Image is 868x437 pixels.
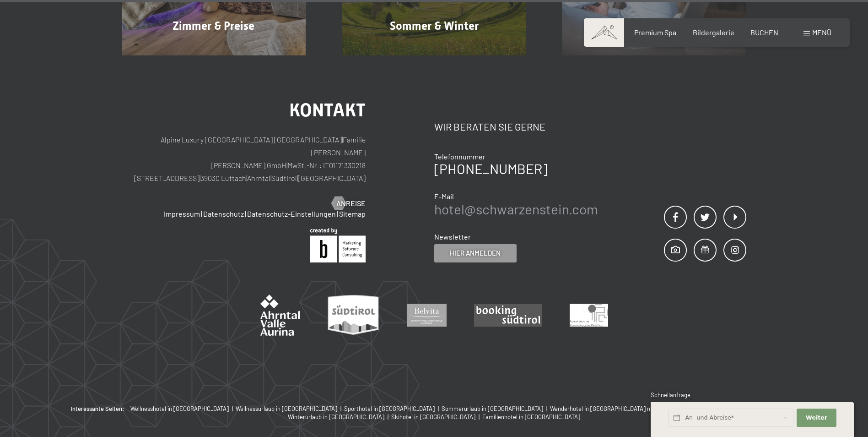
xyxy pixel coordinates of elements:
[344,404,442,413] a: Sporthotel in [GEOGRAPHIC_DATA] |
[339,209,366,218] a: Sitemap
[434,192,454,201] span: E-Mail
[482,413,580,421] a: Familienhotel in [GEOGRAPHIC_DATA]
[434,120,545,132] span: Wir beraten Sie gerne
[477,413,482,421] span: |
[297,174,298,182] span: |
[201,209,202,218] span: |
[230,405,236,412] span: |
[434,160,547,177] a: [PHONE_NUMBER]
[634,28,676,37] a: Premium Spa
[173,19,254,33] span: Zimmer & Preise
[693,28,734,37] a: Bildergalerie
[286,161,287,169] span: |
[434,152,485,161] span: Telefonnummer
[450,248,501,258] span: Hier anmelden
[391,413,482,421] a: Skihotel in [GEOGRAPHIC_DATA] |
[246,174,247,182] span: |
[236,404,344,413] a: Wellnessurlaub in [GEOGRAPHIC_DATA] |
[550,404,690,413] a: Wanderhotel in [GEOGRAPHIC_DATA] mit 4 Sternen |
[130,404,236,413] a: Wellnesshotel in [GEOGRAPHIC_DATA] |
[342,135,343,144] span: |
[332,198,366,208] a: Anreise
[71,404,124,413] b: Interessante Seiten:
[288,413,384,421] span: Winterurlaub in [GEOGRAPHIC_DATA]
[434,232,471,241] span: Newsletter
[436,405,442,412] span: |
[122,133,366,185] p: Alpine Luxury [GEOGRAPHIC_DATA] [GEOGRAPHIC_DATA] Familie [PERSON_NAME] [PERSON_NAME] GmbH MwSt.-...
[199,174,200,182] span: |
[545,405,550,412] span: |
[550,405,683,412] span: Wanderhotel in [GEOGRAPHIC_DATA] mit 4 Sternen
[247,209,336,218] a: Datenschutz-Einstellungen
[288,413,391,421] a: Winterurlaub in [GEOGRAPHIC_DATA] |
[289,99,366,121] span: Kontakt
[339,405,344,412] span: |
[310,228,366,262] img: Brandnamic GmbH | Leading Hospitality Solutions
[236,405,337,412] span: Wellnessurlaub in [GEOGRAPHIC_DATA]
[386,413,391,421] span: |
[797,409,836,427] button: Weiter
[203,209,244,218] a: Datenschutz
[344,405,435,412] span: Sporthotel in [GEOGRAPHIC_DATA]
[806,414,827,422] span: Weiter
[391,413,475,421] span: Skihotel in [GEOGRAPHIC_DATA]
[812,28,831,37] span: Menü
[164,209,200,218] a: Impressum
[245,209,246,218] span: |
[482,413,580,421] span: Familienhotel in [GEOGRAPHIC_DATA]
[390,19,479,33] span: Sommer & Winter
[434,201,598,217] a: hotel@schwarzenstein.com
[750,28,778,37] a: BUCHEN
[336,198,366,208] span: Anreise
[442,404,550,413] a: Sommerurlaub in [GEOGRAPHIC_DATA] |
[130,405,229,412] span: Wellnesshotel in [GEOGRAPHIC_DATA]
[270,174,271,182] span: |
[337,209,338,218] span: |
[651,391,690,399] span: Schnellanfrage
[442,405,543,412] span: Sommerurlaub in [GEOGRAPHIC_DATA]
